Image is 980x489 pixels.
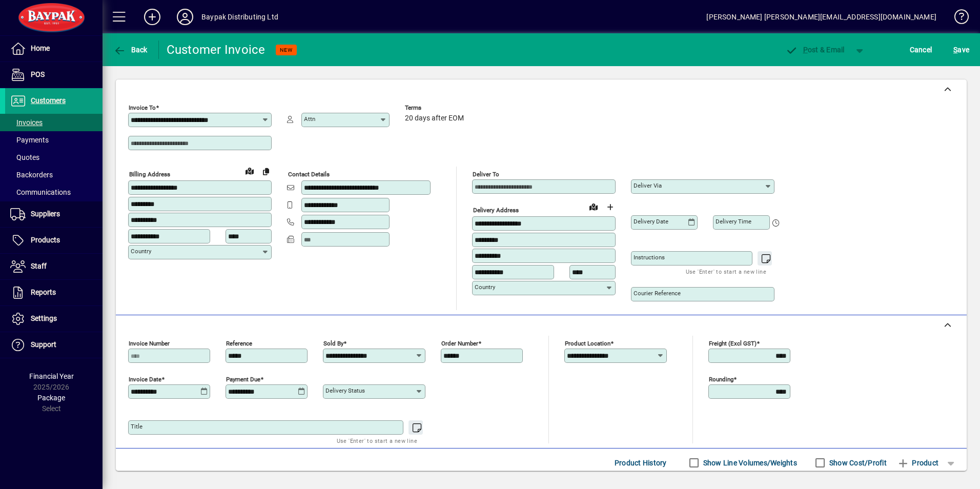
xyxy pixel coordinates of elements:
span: ost & Email [785,46,845,54]
div: Customer Invoice [167,42,266,58]
span: Cancel [910,42,932,58]
span: Product History [615,455,667,471]
mat-label: Delivery status [325,387,365,394]
mat-label: Freight (excl GST) [709,340,757,347]
span: Invoices [10,118,43,127]
a: Suppliers [5,201,103,227]
span: POS [31,70,45,78]
button: Save [951,40,972,59]
span: ave [953,42,969,58]
label: Show Cost/Profit [827,458,887,468]
button: Product [892,454,944,472]
mat-label: Rounding [709,376,733,383]
span: Terms [405,105,466,111]
button: Choose address [602,199,618,215]
a: Payments [5,131,103,149]
div: [PERSON_NAME] [PERSON_NAME][EMAIL_ADDRESS][DOMAIN_NAME] [706,9,936,25]
span: 20 days after EOM [405,114,464,123]
mat-label: Invoice number [129,340,170,347]
app-page-header-button: Back [103,40,159,59]
span: S [953,46,957,54]
a: Staff [5,254,103,279]
mat-label: Product location [565,340,610,347]
a: Invoices [5,114,103,131]
a: Communications [5,184,103,201]
button: Copy to Delivery address [258,163,274,179]
span: Package [37,394,65,402]
a: Backorders [5,166,103,184]
span: Back [113,46,148,54]
span: NEW [280,47,293,53]
span: Reports [31,288,56,296]
span: Financial Year [29,372,74,380]
button: Add [136,8,169,26]
span: Staff [31,262,47,270]
button: Product History [610,454,671,472]
mat-label: Attn [304,115,315,123]
span: Backorders [10,171,53,179]
mat-label: Order number [441,340,478,347]
button: Profile [169,8,201,26]
label: Show Line Volumes/Weights [701,458,797,468]
mat-label: Instructions [634,254,665,261]
a: Settings [5,306,103,332]
a: POS [5,62,103,88]
span: Communications [10,188,71,196]
mat-label: Title [131,423,142,430]
span: Payments [10,136,49,144]
span: Home [31,44,50,52]
span: Support [31,340,56,349]
a: Home [5,36,103,62]
mat-label: Country [131,248,151,255]
mat-label: Invoice date [129,376,161,383]
mat-label: Delivery date [634,218,668,225]
a: Knowledge Base [947,2,967,35]
mat-label: Invoice To [129,104,156,111]
mat-label: Courier Reference [634,290,681,297]
a: Reports [5,280,103,305]
a: Support [5,332,103,358]
button: Cancel [907,40,935,59]
span: Suppliers [31,210,60,218]
mat-label: Deliver via [634,182,662,189]
span: Products [31,236,60,244]
a: Quotes [5,149,103,166]
a: View on map [585,198,602,215]
span: Settings [31,314,57,322]
div: Baypak Distributing Ltd [201,9,278,25]
span: Product [897,455,938,471]
span: Quotes [10,153,39,161]
span: Customers [31,96,66,105]
a: Products [5,228,103,253]
mat-label: Deliver To [473,171,499,178]
mat-hint: Use 'Enter' to start a new line [337,435,417,446]
mat-hint: Use 'Enter' to start a new line [686,266,766,277]
mat-label: Delivery time [716,218,751,225]
mat-label: Payment due [226,376,260,383]
mat-label: Sold by [323,340,343,347]
mat-label: Reference [226,340,252,347]
a: View on map [241,162,258,179]
button: Back [111,40,150,59]
span: P [803,46,808,54]
button: Post & Email [780,40,850,59]
mat-label: Country [475,283,495,291]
